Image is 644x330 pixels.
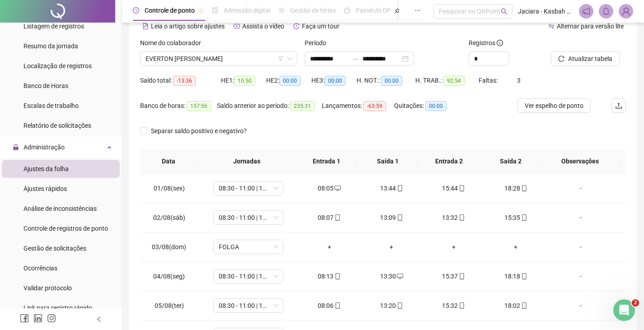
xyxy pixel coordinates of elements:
[152,243,186,251] span: 03/08(dom)
[425,101,447,111] span: 00:00
[334,273,341,279] span: mobile
[24,165,69,172] span: Ajustes da folha
[395,8,400,14] span: pushpin
[147,126,250,136] span: Separar saldo positivo e negativo?
[24,265,57,272] span: Ocorrências
[554,213,607,223] div: -
[396,185,403,191] span: mobile
[619,5,633,18] img: 87576
[479,77,499,84] span: Faltas:
[367,301,415,311] div: 13:20
[501,8,508,15] span: search
[352,55,359,62] span: swap-right
[430,213,478,223] div: 13:32
[520,273,527,279] span: mobile
[632,299,639,307] span: 2
[602,7,610,15] span: bell
[415,75,479,86] div: H. TRAB.:
[458,273,465,279] span: mobile
[153,273,185,280] span: 04/08(seg)
[20,314,29,323] span: facebook
[146,52,292,65] span: EVERTON EDUARDO JESUSN
[554,183,607,193] div: -
[357,75,415,86] div: H. NOT.:
[306,271,353,281] div: 08:13
[367,271,415,281] div: 13:30
[153,214,185,221] span: 02/08(sáb)
[554,301,607,311] div: -
[568,54,612,64] span: Atualizar tabela
[430,301,478,311] div: 15:32
[24,225,108,232] span: Controle de registros de ponto
[305,38,332,48] label: Período
[520,302,527,309] span: mobile
[145,7,195,14] span: Controle de ponto
[324,76,346,86] span: 00:00
[554,242,607,252] div: -
[140,75,221,86] div: Saldo total:
[173,76,196,86] span: -13:36
[306,301,353,311] div: 08:06
[24,304,92,311] span: Link para registro rápido
[234,76,255,86] span: 10:50
[290,101,315,111] span: 235:31
[296,149,357,174] th: Entrada 1
[24,245,86,252] span: Gestão de solicitações
[278,7,285,14] span: sun
[334,302,341,309] span: mobile
[492,271,540,281] div: 18:18
[219,270,278,283] span: 08:30 - 11:00 | 13:00 - 18:00
[33,314,42,323] span: linkedin
[24,144,65,151] span: Administração
[47,314,56,323] span: instagram
[396,214,403,221] span: mobile
[615,102,622,109] span: upload
[187,101,211,111] span: 157:56
[357,149,419,174] th: Saída 1
[278,56,283,61] span: filter
[293,23,300,29] span: history
[24,185,67,192] span: Ajustes rápidos
[492,242,540,252] div: +
[520,214,527,221] span: mobile
[492,213,540,223] div: 15:35
[13,144,19,150] span: lock
[306,183,353,193] div: 08:05
[140,38,207,48] label: Nome do colaborador
[197,149,296,174] th: Jornadas
[557,23,624,30] span: Alternar para versão lite
[517,77,521,84] span: 3
[24,82,68,89] span: Banco de Horas
[334,214,341,221] span: mobile
[266,75,311,86] div: HE 2:
[492,183,540,193] div: 18:28
[469,38,503,48] span: Registros
[311,75,357,86] div: HE 3:
[356,7,391,14] span: Painel do DP
[418,149,480,174] th: Entrada 2
[334,185,341,191] span: desktop
[306,213,353,223] div: 08:07
[363,101,386,111] span: -63:59
[458,214,465,221] span: mobile
[443,76,465,86] span: 92:54
[396,273,403,279] span: desktop
[242,23,284,30] span: Assista o vídeo
[219,299,278,312] span: 08:30 - 11:00 | 13:00 - 18:00
[381,76,402,86] span: 00:00
[221,75,266,86] div: HE 1:
[322,101,394,111] div: Lançamentos:
[24,102,79,109] span: Escalas de trabalho
[217,101,322,111] div: Saldo anterior ao período:
[548,156,611,166] span: Observações
[520,185,527,191] span: mobile
[613,299,635,321] iframe: Intercom live chat
[541,149,619,174] th: Observações
[458,185,465,191] span: mobile
[394,101,457,111] div: Quitações:
[140,101,217,111] div: Banco de horas:
[344,7,350,14] span: dashboard
[219,240,278,254] span: FOLGA
[219,211,278,224] span: 08:30 - 11:00 | 12:00 - 15:00
[224,7,270,14] span: Admissão digital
